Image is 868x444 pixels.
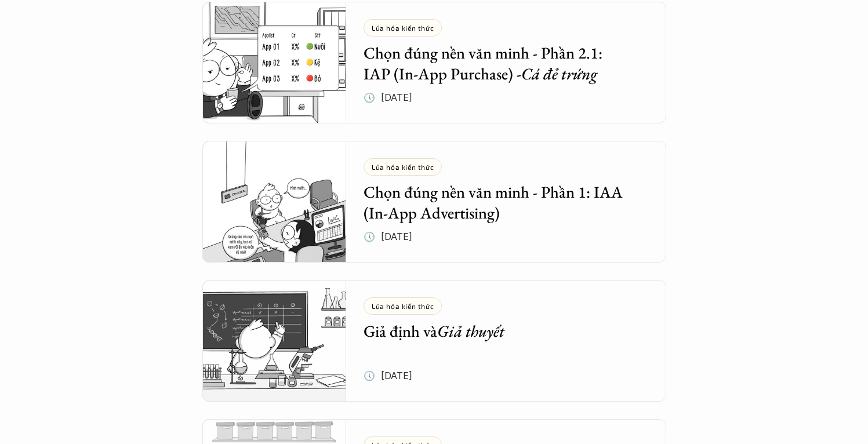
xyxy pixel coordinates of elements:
[364,42,631,85] h5: Chọn đúng nền văn minh - Phần 2.1: IAP (In-App Purchase) -
[521,63,597,84] em: Cá đẻ trứng
[372,24,434,32] p: Lúa hóa kiến thức
[364,228,412,245] p: 🕔 [DATE]
[364,367,412,384] p: 🕔 [DATE]
[372,163,434,171] p: Lúa hóa kiến thức
[364,321,631,341] h5: Giả định và
[202,141,666,263] a: Lúa hóa kiến thứcChọn đúng nền văn minh - Phần 1: IAA (In-App Advertising)🕔 [DATE]
[364,89,412,106] p: 🕔 [DATE]
[364,181,631,224] h5: Chọn đúng nền văn minh - Phần 1: IAA (In-App Advertising)
[202,2,666,123] a: Lúa hóa kiến thứcChọn đúng nền văn minh - Phần 2.1: IAP (In-App Purchase) -Cá đẻ trứng🕔 [DATE]
[202,280,666,402] a: Lúa hóa kiến thứcGiả định vàGiả thuyết🕔 [DATE]
[437,321,504,341] em: Giả thuyết
[372,302,434,310] p: Lúa hóa kiến thức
